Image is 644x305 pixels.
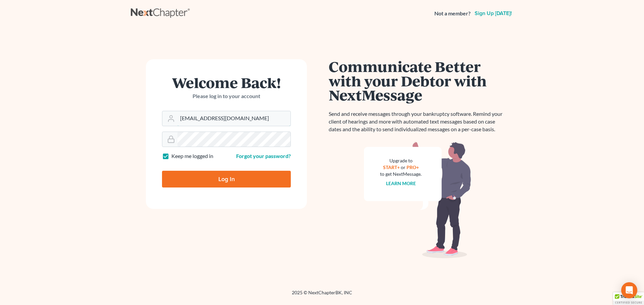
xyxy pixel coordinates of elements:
p: Please log in to your account [162,92,291,100]
span: or [401,164,406,170]
a: START+ [383,164,400,170]
input: Email Address [177,111,290,126]
a: Sign up [DATE]! [473,11,513,16]
h1: Welcome Back! [162,75,291,90]
p: Send and receive messages through your bankruptcy software. Remind your client of hearings and mo... [329,110,506,133]
a: Forgot your password? [236,153,291,159]
input: Log In [162,171,291,187]
a: Learn more [386,180,416,186]
div: 2025 © NextChapterBK, INC [131,289,513,301]
div: to get NextMessage. [380,171,422,177]
div: TrustedSite Certified [613,292,644,305]
a: PRO+ [407,164,419,170]
h1: Communicate Better with your Debtor with NextMessage [329,59,506,102]
div: Open Intercom Messenger [621,282,637,298]
img: nextmessage_bg-59042aed3d76b12b5cd301f8e5b87938c9018125f34e5fa2b7a6b67550977c72.svg [364,141,471,258]
strong: Not a member? [434,10,471,17]
label: Keep me logged in [171,152,213,160]
div: Upgrade to [380,157,422,164]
